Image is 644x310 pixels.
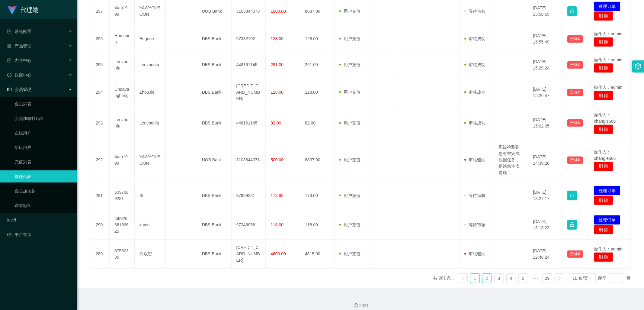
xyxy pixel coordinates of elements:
[464,157,485,162] span: 审核驳回
[300,107,335,139] td: 82.00
[232,78,266,107] td: [CREDIT_CARD_NUMBER]
[271,193,284,198] span: 173.00
[7,58,31,63] span: 内容中心
[339,90,360,95] span: 用户充值
[594,150,616,161] span: 操作人：changle666
[14,185,72,197] a: 会员加扣款
[271,90,284,95] span: 128.00
[464,36,485,41] span: 审核成功
[7,87,11,92] i: 图标: table
[464,90,485,95] span: 审核成功
[14,156,72,168] a: 充值列表
[635,63,641,69] i: 图标: setting
[530,273,540,283] li: 向后 5 页
[530,273,540,283] span: •••
[567,157,583,164] button: 已锁单
[594,91,613,100] button: 删 除
[271,9,286,14] span: 1000.00
[339,193,360,198] span: 用户充值
[494,139,528,181] td: 系统检测到您有未完成数据任务，拒绝您本次提现
[197,107,232,139] td: DBS Bank
[528,139,563,181] td: [DATE] 14:39:28
[461,277,465,280] i: 图标: left
[7,44,31,48] span: 产品管理
[7,6,17,15] img: logo.9652507e.png
[232,210,266,240] td: 97246056
[7,87,31,92] span: 会员管理
[594,112,616,124] span: 操作人：changle666
[91,139,110,181] td: 292
[271,222,284,227] span: 118.00
[110,107,135,139] td: Leevoonfu
[232,107,266,139] td: 448161145
[567,35,583,43] button: 已锁单
[464,9,485,14] span: 等待审核
[506,273,516,283] li: 4
[464,193,485,198] span: 等待审核
[197,139,232,181] td: UOB Bank
[14,170,72,182] a: 提现列表
[7,73,11,77] i: 图标: check-circle-o
[482,274,492,283] a: 2
[588,276,592,281] i: 图标: down
[197,181,232,210] td: DBS Bank
[7,44,11,48] i: 图标: appstore-o
[110,240,135,269] td: 87560336
[528,26,563,52] td: [DATE] 15:55:49
[543,274,552,283] a: 29
[594,63,613,73] button: 删 除
[594,225,613,234] button: 删 除
[135,52,166,78] td: Leevoonfu
[135,240,166,269] td: 许双贺
[434,273,456,283] li: 共 281 条，
[82,302,639,309] div: 2021
[464,222,485,227] span: 等待审核
[300,139,335,181] td: 8837.00
[91,181,110,210] td: 291
[594,37,613,47] button: 删 除
[567,220,577,230] button: 图标: lock
[91,78,110,107] td: 294
[528,210,563,240] td: [DATE] 13:13:23
[528,107,563,139] td: [DATE] 15:02:05
[567,6,577,16] button: 图标: lock
[271,36,284,41] span: 128.00
[567,191,577,200] button: 图标: lock
[91,26,110,52] td: 296
[594,247,622,251] span: 操作人：admin
[232,52,266,78] td: 448161145
[110,26,135,52] td: Haruchin
[567,89,583,96] button: 已锁单
[135,181,166,210] td: SL
[339,222,360,227] span: 用户充值
[21,0,39,20] h1: 代理端
[528,181,563,210] td: [DATE] 13:27:17
[594,11,613,21] button: 删 除
[110,181,135,210] td: 6597989281
[519,274,528,283] a: 5
[197,26,232,52] td: DBS Bank
[594,85,622,90] span: 操作人：admin
[339,157,360,162] span: 用户充值
[110,52,135,78] td: Leevoonfu
[110,210,135,240] td: tb892666169625
[14,127,72,139] a: 在线用户
[7,29,11,34] i: 图标: form
[507,274,516,283] a: 4
[339,62,360,67] span: 用户充值
[339,9,360,14] span: 用户充值
[271,62,284,67] span: 291.00
[558,277,561,280] i: 图标: right
[594,2,620,11] button: 处理订单
[458,273,468,283] li: 上一页
[271,157,284,162] span: 500.00
[14,98,72,110] a: 会员列表
[197,52,232,78] td: DBS Bank
[7,214,72,226] a: level
[594,162,613,171] button: 删 除
[7,7,39,12] a: 代理端
[573,274,588,283] div: 10 条/页
[300,181,335,210] td: 173.00
[470,274,479,283] a: 1
[232,26,266,52] td: 97382102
